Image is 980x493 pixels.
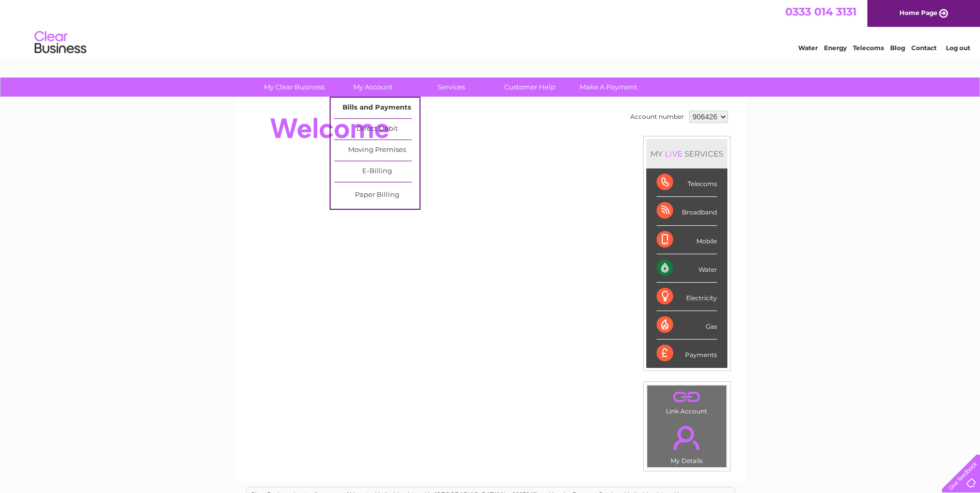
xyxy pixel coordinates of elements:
[890,44,905,52] a: Blog
[566,78,651,97] a: Make A Payment
[663,149,685,159] div: LIVE
[334,98,419,118] a: Bills and Payments
[334,161,419,182] a: E-Billing
[252,78,337,97] a: My Clear Business
[628,108,687,126] td: Account number
[487,78,572,97] a: Customer Help
[647,417,727,468] td: My Details
[246,6,735,50] div: Clear Business is a trading name of Verastar Limited (registered in [GEOGRAPHIC_DATA] No. 3667643...
[647,385,727,418] td: Link Account
[650,388,724,406] a: .
[657,254,717,283] div: Water
[657,197,717,225] div: Broadband
[824,44,847,52] a: Energy
[785,5,857,18] a: 0333 014 3131
[853,44,884,52] a: Telecoms
[911,44,937,52] a: Contact
[409,78,494,97] a: Services
[330,78,415,97] a: My Account
[334,185,419,206] a: Paper Billing
[650,420,724,456] a: .
[657,283,717,311] div: Electricity
[646,139,727,168] div: MY SERVICES
[657,311,717,340] div: Gas
[334,140,419,161] a: Moving Premises
[946,44,970,52] a: Log out
[657,340,717,367] div: Payments
[798,44,818,52] a: Water
[657,226,717,254] div: Mobile
[34,27,87,58] img: logo.png
[657,168,717,197] div: Telecoms
[334,119,419,140] a: Direct Debit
